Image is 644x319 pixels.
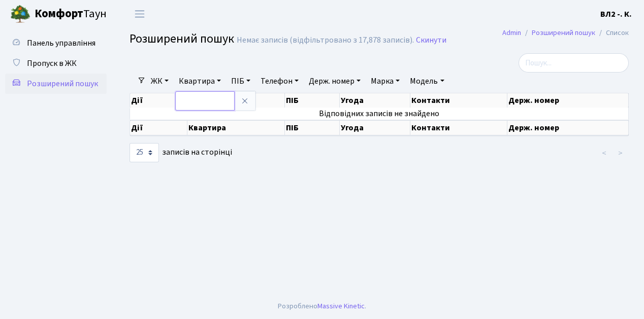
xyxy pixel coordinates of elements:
b: ВЛ2 -. К. [600,9,632,20]
th: ПІБ [285,93,340,108]
span: Панель управління [27,38,95,49]
a: Розширений пошук [532,27,595,38]
a: ПІБ [227,73,254,90]
b: Комфорт [35,6,83,22]
th: Дії [130,120,187,135]
th: ПІБ [285,120,340,135]
input: Пошук... [519,53,629,73]
a: Massive Kinetic [317,301,365,311]
span: Таун [35,6,107,23]
th: Квартира [187,120,285,135]
td: Відповідних записів не знайдено [130,108,629,120]
span: Розширений пошук [27,78,98,89]
th: Угода [340,120,410,135]
a: Admin [502,27,521,38]
th: Держ. номер [507,120,629,135]
div: Немає записів (відфільтровано з 17,878 записів). [237,36,414,45]
img: logo.png [10,4,30,24]
button: Переключити навігацію [127,6,152,22]
th: Угода [340,93,410,108]
a: ВЛ2 -. К. [600,8,632,20]
div: Розроблено . [278,301,366,312]
span: Пропуск в ЖК [27,58,77,69]
span: Розширений пошук [130,30,234,48]
select: записів на сторінці [130,143,159,162]
a: Телефон [256,73,303,90]
th: Дії [130,93,187,108]
a: Марка [367,73,404,90]
a: Квартира [175,73,225,90]
a: Пропуск в ЖК [5,53,107,74]
a: Модель [406,73,448,90]
nav: breadcrumb [487,22,644,44]
li: Список [595,27,629,39]
th: Держ. номер [507,93,629,108]
a: Скинути [416,36,446,45]
a: Панель управління [5,33,107,53]
a: Держ. номер [305,73,365,90]
a: Розширений пошук [5,74,107,94]
th: Контакти [410,120,507,135]
th: Контакти [410,93,507,108]
label: записів на сторінці [130,143,232,162]
a: ЖК [147,73,173,90]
